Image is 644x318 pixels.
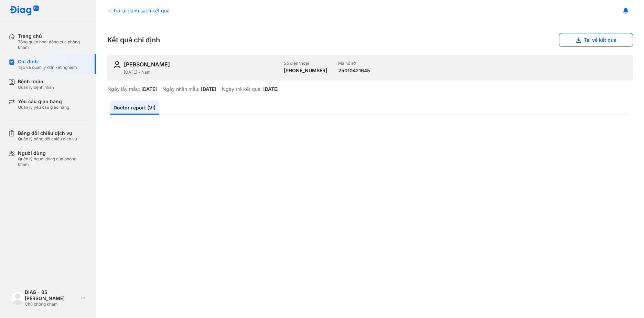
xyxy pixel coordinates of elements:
[18,105,69,110] div: Quản lý yêu cầu giao hàng
[18,150,88,156] div: Người dùng
[18,78,54,85] div: Bệnh nhân
[284,67,327,74] div: [PHONE_NUMBER]
[18,59,77,65] div: Chỉ định
[18,156,88,167] div: Quản lý người dùng của phòng khám
[124,61,170,68] div: [PERSON_NAME]
[107,86,140,92] div: Ngày lấy mẫu:
[18,39,88,50] div: Tổng quan hoạt động của phòng khám
[11,291,25,305] img: logo
[338,61,370,66] div: Mã hồ sơ
[124,70,278,75] div: [DATE] - Nam
[18,136,77,142] div: Quản lý bảng đối chiếu dịch vụ
[107,7,170,14] div: Trở lại danh sách kết quả
[338,67,370,74] div: 25010421645
[25,289,78,301] div: DIAG - BS [PERSON_NAME]
[25,301,78,307] div: Chủ phòng khám
[110,100,159,115] a: Doctor report (VI)
[18,85,54,90] div: Quản lý bệnh nhân
[222,86,262,92] div: Ngày trả kết quả:
[18,33,88,39] div: Trang chủ
[18,65,77,70] div: Tạo và quản lý đơn xét nghiệm
[559,33,633,47] button: Tải về kết quả
[141,86,157,92] div: [DATE]
[10,6,39,16] img: logo
[18,98,69,105] div: Yêu cầu giao hàng
[162,86,200,92] div: Ngày nhận mẫu:
[113,61,121,69] img: user-icon
[18,130,77,136] div: Bảng đối chiếu dịch vụ
[107,33,633,47] div: Kết quả chỉ định
[263,86,279,92] div: [DATE]
[284,61,327,66] div: Số điện thoại
[201,86,216,92] div: [DATE]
